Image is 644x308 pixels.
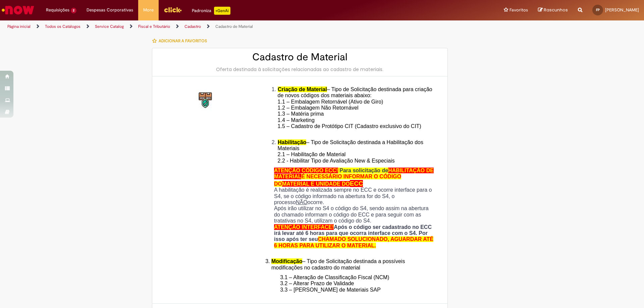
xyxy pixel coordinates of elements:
h2: Cadastro de Material [159,52,441,63]
span: – Tipo de Solicitação destinada para criação de novos códigos dos materiais abaixo: 1.1 – Embalag... [278,86,432,135]
div: Oferta destinada à solicitações relacionadas ao cadastro de materiais. [159,66,441,73]
span: ECC [350,180,363,187]
li: – Tipo de Solicitação destinada a possíveis modificações no cadastro do material [271,258,436,271]
a: Todos os Catálogos [45,24,80,29]
p: Após irão utilizar no S4 o código do S4, sendo assim na abertura do chamado informam o código do ... [274,205,436,224]
span: HABILITAÇÃO DE MATERIAL [274,168,434,179]
u: NÃO [296,199,308,205]
span: Adicionar a Favoritos [159,38,207,44]
span: CHAMADO SOLUCIONADO, AGUARDAR ATÉ 6 HORAS PARA UTILIZAR O MATERIAL. [274,236,433,248]
a: Rascunhos [538,7,568,13]
a: Fiscal e Tributário [138,24,170,29]
span: FP [596,8,600,12]
span: Criação de Material [278,86,327,92]
button: Adicionar a Favoritos [152,34,211,48]
ul: Trilhas de página [5,20,424,33]
span: Despesas Corporativas [87,7,133,13]
span: ATENÇÃO CÓDIGO ECC! [274,168,338,173]
span: Requisições [46,7,69,13]
img: click_logo_yellow_360x200.png [164,5,182,15]
span: É NECESSÁRIO INFORMAR O CÓDIGO DO [274,174,401,186]
span: More [143,7,154,13]
span: – Tipo de Solicitação destinada a Habilitação dos Materiais 2.1 – Habilitação de Material 2.2 - H... [278,139,423,164]
span: Favoritos [509,7,528,13]
span: Para solicitação de [339,168,388,173]
span: ATENÇÃO INTERFACE! [274,224,334,230]
span: Modificação [271,258,302,264]
a: Página inicial [7,24,31,29]
a: Cadastro de Material [215,24,253,29]
div: Padroniza [192,7,230,15]
span: 3.1 – Alteração de Classificação Fiscal (NCM) 3.2 – Alterar Prazo de Validade 3.3 – [PERSON_NAME]... [280,274,389,293]
img: Cadastro de Material [195,90,217,111]
span: [PERSON_NAME] [605,7,639,13]
span: MATERIAL E UNIDADE DO [282,181,350,187]
strong: Após o código ser cadastrado no ECC irá levar até 6 horas para que ocorra interface com o S4. Por... [274,224,433,248]
span: 2 [71,8,76,13]
img: ServiceNow [1,3,35,17]
a: Cadastro [184,24,201,29]
span: Rascunhos [544,7,568,13]
p: A habilitação é realizada sempre no ECC e ocorre interface para o S4, se o código informado na ab... [274,187,436,205]
a: Service Catalog [95,24,124,29]
span: Habilitação [278,139,306,145]
p: +GenAi [214,7,230,15]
